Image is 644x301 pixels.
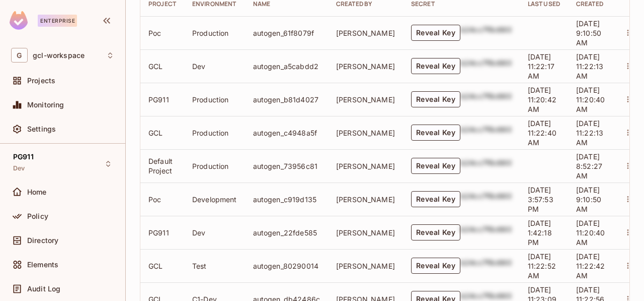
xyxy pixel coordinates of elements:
[27,261,58,269] span: Elements
[576,152,602,180] span: [DATE] 8:52:27 AM
[621,126,635,140] button: actions
[576,119,603,147] span: [DATE] 11:22:13 AM
[460,158,512,174] div: b24cc7f8c660
[528,186,553,213] span: [DATE] 3:57:53 PM
[10,11,28,30] img: SReyMgAAAABJRU5ErkJggg==
[140,16,184,49] td: Poc
[621,26,635,40] button: actions
[460,224,512,240] div: b24cc7f8c660
[328,49,403,83] td: [PERSON_NAME]
[460,91,512,107] div: b24cc7f8c660
[38,15,77,27] div: Enterprise
[411,125,460,141] button: Reveal Key
[621,259,635,273] button: actions
[576,52,603,80] span: [DATE] 11:22:13 AM
[528,86,556,113] span: [DATE] 11:20:42 AM
[411,191,460,207] button: Reveal Key
[184,216,245,249] td: Dev
[245,249,328,282] td: autogen_80290014
[328,16,403,49] td: [PERSON_NAME]
[245,149,328,183] td: autogen_73956c81
[528,219,552,247] span: [DATE] 1:42:18 PM
[27,101,64,109] span: Monitoring
[411,224,460,240] button: Reveal Key
[528,119,556,147] span: [DATE] 11:22:40 AM
[576,86,605,113] span: [DATE] 11:20:40 AM
[576,186,601,213] span: [DATE] 9:10:50 AM
[460,258,512,274] div: b24cc7f8c660
[245,83,328,116] td: autogen_b81d4027
[140,216,184,249] td: PG911
[621,59,635,73] button: actions
[245,16,328,49] td: autogen_61f8079f
[621,225,635,239] button: actions
[460,25,512,41] div: b24cc7f8c660
[528,52,554,80] span: [DATE] 11:22:17 AM
[140,49,184,83] td: GCL
[460,191,512,207] div: b24cc7f8c660
[621,192,635,206] button: actions
[328,249,403,282] td: [PERSON_NAME]
[411,158,460,174] button: Reveal Key
[184,116,245,149] td: Production
[576,252,605,280] span: [DATE] 11:22:42 AM
[411,58,460,74] button: Reveal Key
[140,83,184,116] td: PG911
[13,164,25,172] span: Dev
[184,149,245,183] td: Production
[27,77,55,85] span: Projects
[27,125,56,133] span: Settings
[411,91,460,107] button: Reveal Key
[460,58,512,74] div: b24cc7f8c660
[621,92,635,106] button: actions
[328,183,403,216] td: [PERSON_NAME]
[140,183,184,216] td: Poc
[245,216,328,249] td: autogen_22fde585
[27,285,60,293] span: Audit Log
[460,125,512,141] div: b24cc7f8c660
[11,48,28,63] span: G
[328,216,403,249] td: [PERSON_NAME]
[245,183,328,216] td: autogen_c919d135
[13,153,34,161] span: PG911
[140,149,184,183] td: Default Project
[140,116,184,149] td: GCL
[33,51,85,59] span: Workspace: gcl-workspace
[140,249,184,282] td: GCL
[528,252,556,280] span: [DATE] 11:22:52 AM
[245,116,328,149] td: autogen_c4948a5f
[245,49,328,83] td: autogen_a5cabdd2
[184,249,245,282] td: Test
[576,19,601,47] span: [DATE] 9:10:50 AM
[328,83,403,116] td: [PERSON_NAME]
[184,16,245,49] td: Production
[184,183,245,216] td: Development
[576,219,605,247] span: [DATE] 11:20:40 AM
[184,49,245,83] td: Dev
[411,258,460,274] button: Reveal Key
[328,149,403,183] td: [PERSON_NAME]
[184,83,245,116] td: Production
[621,159,635,173] button: actions
[27,212,48,220] span: Policy
[411,25,460,41] button: Reveal Key
[27,188,47,196] span: Home
[328,116,403,149] td: [PERSON_NAME]
[27,236,58,245] span: Directory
